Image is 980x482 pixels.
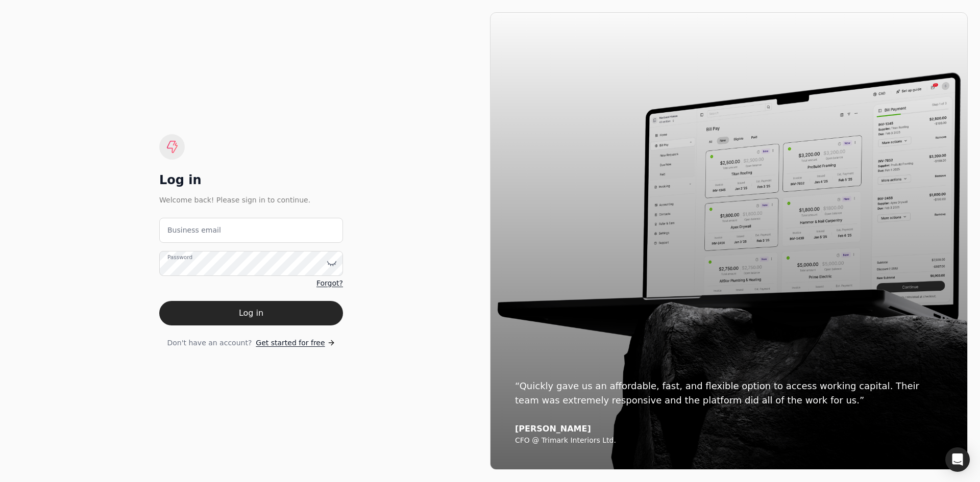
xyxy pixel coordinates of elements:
a: Forgot? [316,278,343,289]
div: [PERSON_NAME] [515,424,943,434]
button: Log in [159,301,343,325]
label: Business email [167,225,221,236]
a: Get started for free [256,338,335,348]
div: Log in [159,172,343,188]
span: Get started for free [256,338,325,348]
label: Password [167,253,192,261]
div: CFO @ Trimark Interiors Ltd. [515,436,943,445]
div: Welcome back! Please sign in to continue. [159,194,343,206]
div: Open Intercom Messenger [945,447,970,472]
div: “Quickly gave us an affordable, fast, and flexible option to access working capital. Their team w... [515,379,943,408]
span: Don't have an account? [167,338,252,348]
